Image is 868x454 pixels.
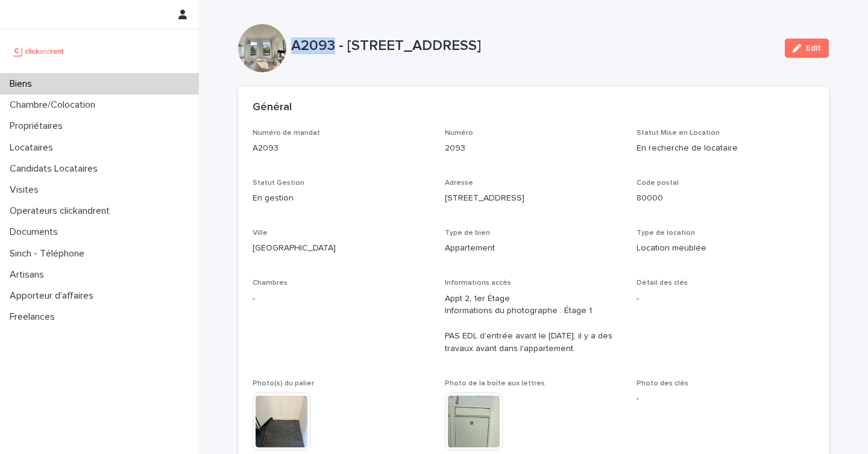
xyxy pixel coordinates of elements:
[445,242,623,255] p: Appartement
[253,242,430,255] p: [GEOGRAPHIC_DATA]
[5,184,48,196] p: Visites
[5,226,68,238] p: Documents
[445,129,473,137] span: Numéro
[445,179,473,187] span: Adresse
[5,163,107,175] p: Candidats Locataires
[637,242,814,255] p: Location meublée
[637,142,814,155] p: En recherche de locataire
[5,248,94,260] p: Sinch - Téléphone
[445,192,623,205] p: [STREET_ADDRESS]
[445,142,623,155] p: 2093
[637,393,814,405] p: -
[5,290,103,302] p: Apporteur d'affaires
[445,229,490,237] span: Type de bien
[785,39,829,58] button: Edit
[5,99,105,111] p: Chambre/Colocation
[253,192,430,205] p: En gestion
[637,229,695,237] span: Type de location
[806,44,821,52] span: Edit
[5,311,64,323] p: Freelances
[5,269,54,281] p: Artisans
[637,179,679,187] span: Code postal
[637,293,814,305] p: -
[5,78,42,90] p: Biens
[253,229,268,237] span: Ville
[10,39,68,63] img: UCB0brd3T0yccxBKYDjQ
[253,101,292,114] h2: Général
[253,142,430,155] p: A2093
[637,129,720,137] span: Statut Mise en Location
[445,380,545,387] span: Photo de la boîte aux lettres
[253,179,304,187] span: Statut Gestion
[291,37,775,55] p: A2093 - [STREET_ADDRESS]
[253,279,288,287] span: Chambres
[5,205,119,217] p: Operateurs clickandrent
[253,293,430,305] p: -
[5,142,63,154] p: Locataires
[637,279,688,287] span: Détail des clés
[253,380,314,387] span: Photo(s) du palier
[637,192,814,205] p: 80000
[5,120,72,132] p: Propriétaires
[445,293,623,355] p: Appt 2, 1er Étage Informations du photographe : Étage 1 PAS EDL d'entrée avant le [DATE], il y a ...
[445,279,511,287] span: Informations accès
[637,380,688,387] span: Photo des clés
[253,129,320,137] span: Numéro de mandat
